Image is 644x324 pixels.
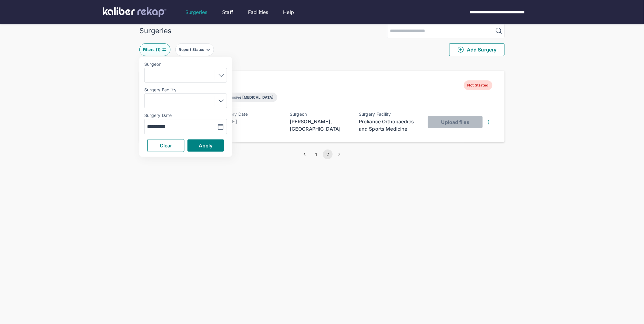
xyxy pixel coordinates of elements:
div: Report Status [179,47,205,52]
button: Go to page 1 [311,150,321,159]
label: Surgery Date [144,113,227,118]
div: Extensive [MEDICAL_DATA] [224,95,274,100]
img: PlusCircleGreen.5fd88d77.svg [457,46,464,53]
span: Upload files [441,119,469,125]
div: Surgeon [290,112,351,117]
div: Filters ( 1 ) [143,47,162,52]
div: Surgeries [139,26,171,35]
div: Surgery Facility [359,112,420,117]
button: Clear [147,139,184,152]
span: Add Surgery [457,46,496,53]
span: Clear [160,143,172,149]
img: kaliber labs logo [103,7,166,17]
button: page 2 [323,150,333,159]
div: Proliance Orthopaedics and Sports Medicine [359,118,420,132]
div: [PERSON_NAME], [GEOGRAPHIC_DATA] [290,118,351,132]
a: Surgeries [185,9,207,16]
button: Add Surgery [449,43,505,56]
label: Surgeon [144,62,227,67]
label: Surgery Facility [144,87,227,92]
a: Facilities [248,9,268,16]
div: [DATE] [221,118,282,125]
button: Go to previous page [300,150,310,159]
div: Surgery Date [221,112,282,117]
img: faders-horizontal-teal.edb3eaa8.svg [162,47,167,52]
div: 11 entries [139,61,505,68]
button: Upload files [428,116,483,128]
nav: pagination navigation [299,150,345,159]
button: Apply [187,139,224,152]
a: Staff [222,9,233,16]
img: DotsThreeVertical.31cb0eda.svg [485,118,492,126]
span: Apply [199,143,213,149]
img: MagnifyingGlass.1dc66aab.svg [495,27,502,34]
span: Not Started [464,80,492,90]
a: Help [283,9,294,16]
img: filter-caret-down-grey.b3560631.svg [206,47,211,52]
button: Report Status [175,43,214,56]
button: Filters (1) [139,43,170,56]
